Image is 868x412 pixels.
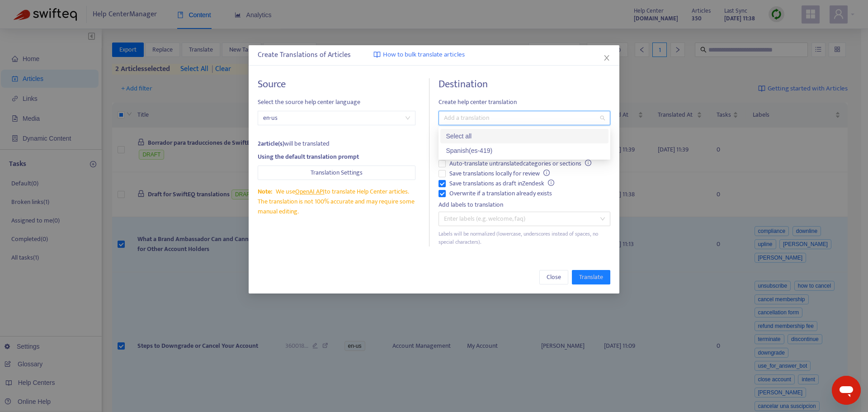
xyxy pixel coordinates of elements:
[446,189,556,199] span: Overwrite if a translation already exists
[439,78,610,90] h4: Destination
[548,180,554,186] span: info-circle
[446,169,553,179] span: Save translations locally for review
[832,376,861,405] iframe: Button to launch messaging window
[258,50,610,61] div: Create Translations of Articles
[439,200,610,210] div: Add labels to translation
[439,97,610,107] span: Create help center translation
[446,179,558,189] span: Save translations as draft in Zendesk
[440,129,609,143] div: Select all
[602,53,612,63] button: Close
[547,272,561,282] span: Close
[295,186,325,197] a: OpenAI API
[311,168,363,178] span: Translation Settings
[373,50,465,60] a: How to bulk translate articles
[258,138,284,149] strong: 2 article(s)
[258,166,415,180] button: Translation Settings
[258,186,272,197] span: Note:
[258,97,415,107] span: Select the source help center language
[446,146,603,156] div: Spanish ( es-419 )
[258,78,415,90] h4: Source
[263,111,410,125] span: en-us
[572,270,610,284] button: Translate
[539,270,568,284] button: Close
[258,152,415,162] div: Using the default translation prompt
[585,160,591,166] span: info-circle
[543,170,550,176] span: info-circle
[258,187,415,217] div: We use to translate Help Center articles. The translation is not 100% accurate and may require so...
[446,131,603,141] div: Select all
[258,139,415,149] div: will be translated
[446,159,595,169] span: Auto-translate untranslated categories or sections
[383,50,465,60] span: How to bulk translate articles
[373,51,381,58] img: image-link
[439,230,610,247] div: Labels will be normalized (lowercase, underscores instead of spaces, no special characters).
[603,54,610,62] span: close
